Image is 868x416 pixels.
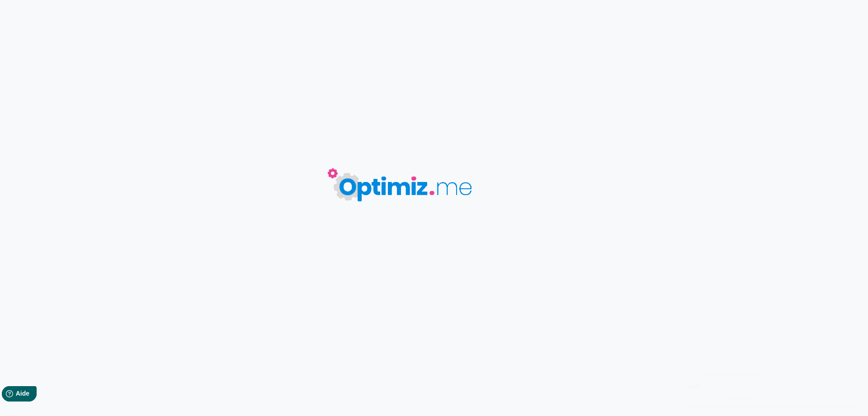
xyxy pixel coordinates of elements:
[46,7,60,14] span: Aide
[705,385,853,402] div: Le document Coffret Armour Max et iTank 2 édition limitée - Vaporesso a été créé
[304,146,507,222] img: loader-big-blue.gif
[705,370,853,382] div: Nouveau document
